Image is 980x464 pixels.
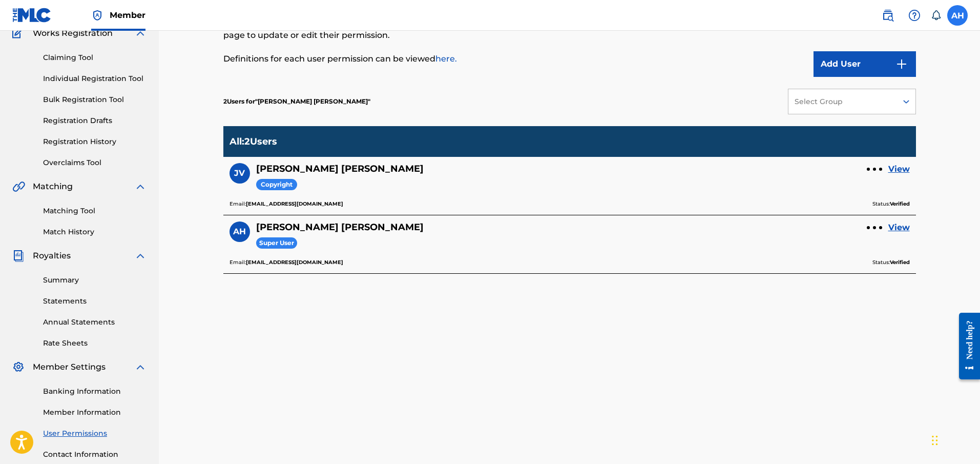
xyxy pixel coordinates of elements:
a: here. [435,54,457,64]
a: Banking Information [43,386,147,397]
a: Contact Information [43,449,147,460]
a: View [888,221,910,234]
a: User Permissions [43,428,147,439]
img: Royalties [12,250,25,262]
p: Definitions for each user permission can be viewed [223,53,757,65]
a: Public Search [878,5,898,26]
b: Verified [890,259,910,266]
img: help [908,9,921,22]
img: MLC Logo [12,8,52,23]
span: Super User [256,237,297,249]
a: View [888,163,910,175]
img: expand [134,180,147,193]
img: expand [134,250,147,262]
a: Summary [43,275,147,286]
span: AH [233,226,246,238]
div: User Menu [947,5,968,26]
span: Works Registration [33,27,113,39]
div: Drag [932,425,938,456]
div: Notifications [931,10,941,21]
img: Matching [12,180,25,193]
span: Member [110,9,145,21]
a: Statements [43,296,147,307]
a: Rate Sheets [43,338,147,349]
span: Matching [33,180,73,193]
img: expand [134,27,147,39]
img: Works Registration [12,27,26,39]
span: Member Settings [33,361,106,373]
iframe: Chat Widget [929,415,980,464]
img: Member Settings [12,361,25,373]
span: ALEXIS EMMANUEL HERNANDEZ [255,97,370,105]
p: Email: [230,258,343,267]
img: 9d2ae6d4665cec9f34b9.svg [895,58,908,70]
div: Help [904,5,925,26]
iframe: Resource Center [951,305,980,388]
span: 2 Users for [223,97,255,105]
b: [EMAIL_ADDRESS][DOMAIN_NAME] [246,200,343,207]
p: All : 2 Users [230,136,277,147]
img: expand [134,361,147,373]
a: Individual Registration Tool [43,73,147,84]
span: JV [234,167,245,179]
a: Bulk Registration Tool [43,94,147,105]
h5: Alexis Emmanuel Hernandez [256,221,424,233]
a: Annual Statements [43,317,147,328]
a: Member Information [43,407,147,418]
b: [EMAIL_ADDRESS][DOMAIN_NAME] [246,259,343,266]
button: Add User [814,51,916,77]
a: Matching Tool [43,206,147,216]
p: Status: [872,258,910,267]
p: Status: [872,199,910,209]
h5: Jorge Vázquez Guerra [256,163,424,175]
img: search [882,9,894,22]
span: Royalties [33,250,71,262]
a: Registration History [43,136,147,147]
a: Overclaims Tool [43,157,147,168]
a: Claiming Tool [43,52,147,63]
a: Registration Drafts [43,115,147,126]
div: Select Group [795,96,890,107]
a: Match History [43,227,147,237]
span: Copyright [256,179,297,191]
img: Top Rightsholder [91,9,103,22]
p: Email: [230,199,343,209]
b: Verified [890,200,910,207]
